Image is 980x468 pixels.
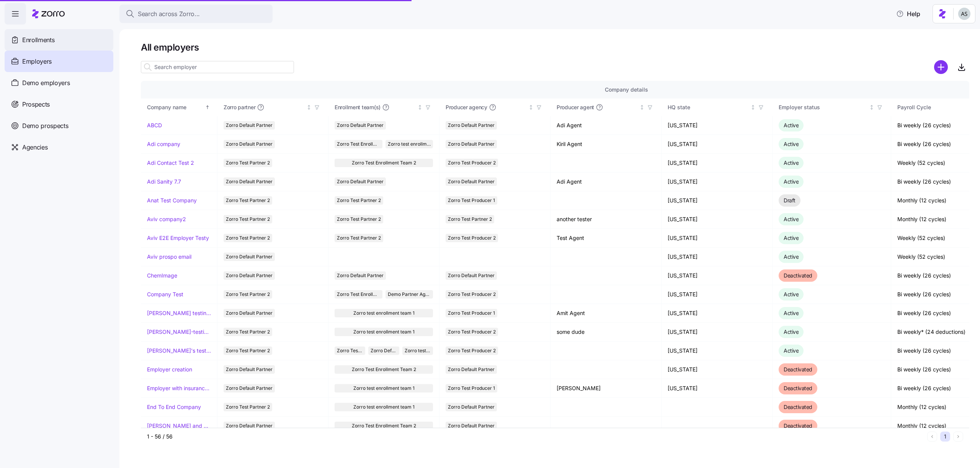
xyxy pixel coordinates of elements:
td: [US_STATE] [661,266,773,285]
span: Active [784,216,799,222]
td: [US_STATE] [661,379,773,398]
div: Not sorted [528,105,534,110]
div: Not sorted [417,105,423,110]
td: Adi Agent [550,116,661,135]
span: Zorro test enrollment team 1 [353,384,415,392]
span: Deactivated [784,422,812,429]
a: Demo prospects [5,115,113,136]
span: Zorro Default Partner [448,121,495,130]
span: Zorro Test Producer 1 [448,196,495,205]
span: Agencies [22,143,47,152]
span: Help [896,9,920,18]
span: Zorro Test Partner 2 [226,159,270,167]
div: Company name [147,103,204,112]
a: Agencies [5,136,113,158]
span: Zorro test enrollment team 1 [353,403,415,411]
div: 1 - 56 / 56 [147,433,924,440]
span: Zorro Test Partner 2 [337,234,381,242]
a: Employer with insurance problems [147,384,211,392]
span: Zorro Test Enrollment Team 2 [337,140,380,148]
td: Kiril Agent [550,135,661,154]
th: Zorro partnerNot sorted [217,99,328,116]
span: Zorro Test Producer 2 [448,159,496,167]
a: Employers [5,51,113,72]
span: Zorro Test Producer 2 [448,328,496,336]
span: Active [784,235,799,241]
span: Zorro Test Producer 1 [448,384,495,392]
img: c4d3a52e2a848ea5f7eb308790fba1e4 [958,8,970,20]
td: Adi Agent [550,172,661,191]
span: Zorro Test Producer 2 [448,290,496,299]
span: Active [784,141,799,147]
span: Zorro Default Partner [337,121,384,130]
span: Active [784,122,799,128]
td: [US_STATE] [661,360,773,379]
a: Enrollments [5,29,113,51]
span: Enrollment team(s) [335,103,381,111]
h1: All employers [141,41,969,53]
span: Active [784,253,799,260]
span: Demo prospects [22,121,69,131]
td: [US_STATE] [661,285,773,304]
span: Zorro Default Partner [337,177,384,186]
span: Zorro Default Partner [448,403,495,411]
span: Zorro Default Partner [226,253,273,261]
span: Zorro Test Partner 2 [226,196,270,205]
a: [PERSON_NAME] and ChemImage [147,422,211,430]
td: another tester [550,210,661,229]
span: Zorro Default Partner [226,384,273,392]
span: Zorro Test Producer 1 [448,309,495,317]
span: Zorro Test Producer 2 [448,346,496,355]
td: [US_STATE] [661,172,773,191]
a: Employer creation [147,366,192,373]
span: Zorro test enrollment team 1 [353,309,415,317]
div: Not sorted [750,105,756,110]
th: Producer agencyNot sorted [439,99,550,116]
a: Adi company [147,140,180,148]
span: Zorro Default Partner [448,271,495,280]
a: End To End Company [147,403,201,411]
span: Zorro Default Partner [226,365,273,374]
a: Aviv E2E Employer Testy [147,234,209,242]
td: [US_STATE] [661,154,773,172]
span: Prospects [22,100,50,109]
span: Producer agent [557,103,594,111]
span: Zorro Test Partner 2 [226,234,270,242]
div: HQ state [668,103,749,112]
button: Help [890,6,926,21]
span: Zorro Default Partner [448,422,495,430]
button: Previous page [927,432,937,442]
button: 1 [940,432,950,442]
span: Zorro Test Partner 2 [226,215,270,223]
a: ChemImage [147,272,177,279]
span: Zorro Test Enrollment Team 2 [337,346,363,355]
span: Zorro Default Partner [448,365,495,374]
span: Employers [22,57,52,66]
span: Active [784,159,799,166]
td: some dude [550,323,661,342]
span: Zorro Test Enrollment Team 2 [352,365,416,374]
td: [US_STATE] [661,304,773,323]
th: Producer agentNot sorted [550,99,661,116]
span: Enrollments [22,35,54,45]
svg: add icon [934,60,948,74]
span: Zorro test enrollment team 1 [405,346,431,355]
span: Zorro Default Partner [226,271,273,280]
td: Amit Agent [550,304,661,323]
span: Zorro partner [224,103,255,111]
th: Enrollment team(s)Not sorted [328,99,439,116]
span: Zorro Default Partner [448,177,495,186]
a: Adi Sanity 7.7 [147,178,181,186]
span: Zorro Default Partner [226,422,273,430]
span: Search across Zorro... [138,9,200,19]
td: [US_STATE] [661,229,773,248]
a: Company Test [147,291,183,298]
span: Active [784,328,799,335]
th: HQ stateNot sorted [661,99,773,116]
span: Active [784,310,799,316]
a: [PERSON_NAME]-testing-payroll [147,328,211,336]
td: Test Agent [550,229,661,248]
span: Zorro Default Partner [371,346,397,355]
span: Active [784,178,799,185]
span: Zorro Test Partner 2 [226,403,270,411]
